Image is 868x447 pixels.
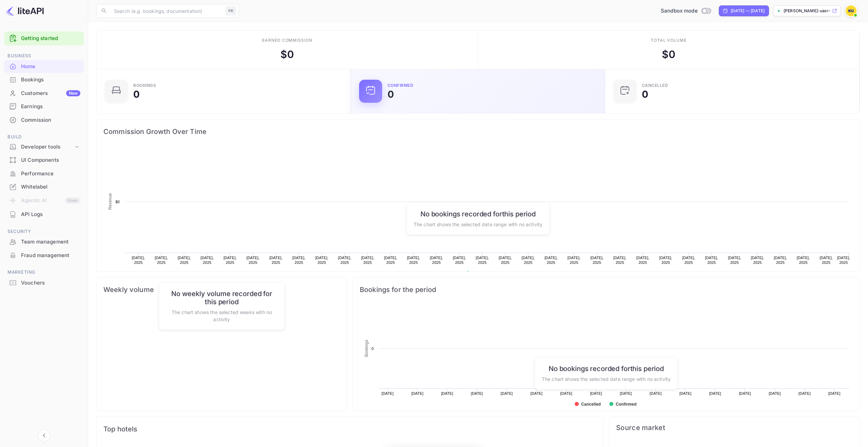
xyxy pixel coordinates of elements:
[719,5,769,16] div: Click to change the date range period
[4,208,84,220] a: API Logs
[21,156,80,164] div: UI Components
[388,90,394,99] div: 0
[620,391,632,395] text: [DATE]
[103,126,853,137] span: Commission Growth Over Time
[4,114,84,126] a: Commission
[530,391,542,395] text: [DATE]
[820,256,833,265] text: [DATE], 2025
[731,8,765,14] div: [DATE] — [DATE]
[828,391,841,395] text: [DATE]
[280,47,294,62] div: $ 0
[769,391,781,395] text: [DATE]
[4,235,84,249] div: Team management
[4,167,84,180] div: Performance
[499,256,512,265] text: [DATE], 2025
[4,100,84,113] div: Earnings
[21,279,80,287] div: Vouchers
[728,256,741,265] text: [DATE], 2025
[262,37,312,43] div: Earned commission
[430,256,443,265] text: [DATE], 2025
[360,284,853,295] span: Bookings for the period
[4,269,84,276] span: Marketing
[4,32,84,45] div: Getting started
[651,37,687,43] div: Total volume
[5,5,44,16] img: LiteAPI logo
[476,256,489,265] text: [DATE], 2025
[473,271,490,276] text: Revenue
[21,76,80,84] div: Bookings
[4,141,84,153] div: Developer tools
[4,114,84,127] div: Commission
[616,402,636,407] text: Confirmed
[709,391,722,395] text: [DATE]
[4,60,84,73] a: Home
[372,347,374,351] text: 0
[103,284,340,295] span: Weekly volume
[4,73,84,86] div: Bookings
[178,256,191,265] text: [DATE], 2025
[453,256,466,265] text: [DATE], 2025
[4,154,84,166] a: UI Components
[798,391,811,395] text: [DATE]
[4,276,84,289] a: Vouchers
[661,7,698,15] span: Sandbox mode
[115,200,120,204] text: $0
[4,133,84,141] span: Build
[223,256,237,265] text: [DATE], 2025
[4,235,84,248] a: Team management
[21,183,80,191] div: Whitelabel
[542,375,671,382] p: The chart shows the selected date range with no activity
[364,340,369,357] text: Bookings
[4,100,84,113] a: Earnings
[414,220,542,228] p: The chart shows the selected date range with no activity
[501,391,513,395] text: [DATE]
[521,256,535,265] text: [DATE], 2025
[133,90,140,99] div: 0
[751,256,764,265] text: [DATE], 2025
[226,6,236,15] div: ⌘K
[133,83,156,88] div: Bookings
[650,391,662,395] text: [DATE]
[21,103,80,111] div: Earnings
[739,391,751,395] text: [DATE]
[21,143,74,151] div: Developer tools
[4,87,84,100] div: CustomersNew
[414,210,542,218] h6: No bookings recorded for this period
[21,211,80,218] div: API Logs
[682,256,695,265] text: [DATE], 2025
[4,154,84,167] div: UI Components
[659,256,672,265] text: [DATE], 2025
[441,391,453,395] text: [DATE]
[4,52,84,60] span: Business
[38,429,50,442] button: Collapse navigation
[21,252,80,259] div: Fraud management
[542,364,671,372] h6: No bookings recorded for this period
[616,424,853,432] span: Source market
[4,167,84,180] a: Performance
[21,170,80,178] div: Performance
[545,256,558,265] text: [DATE], 2025
[315,256,329,265] text: [DATE], 2025
[110,4,223,18] input: Search (e.g. bookings, documentation)
[4,208,84,221] div: API Logs
[21,238,80,246] div: Team management
[581,402,601,407] text: Cancelled
[21,90,80,97] div: Customers
[4,180,84,194] div: Whitelabel
[103,424,596,434] span: Top hotels
[560,391,572,395] text: [DATE]
[679,391,692,395] text: [DATE]
[411,391,423,395] text: [DATE]
[384,256,397,265] text: [DATE], 2025
[407,256,420,265] text: [DATE], 2025
[246,256,260,265] text: [DATE], 2025
[381,391,394,395] text: [DATE]
[388,83,414,88] div: Confirmed
[201,256,214,265] text: [DATE], 2025
[642,83,668,88] div: CANCELLED
[636,256,649,265] text: [DATE], 2025
[774,256,787,265] text: [DATE], 2025
[21,63,80,71] div: Home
